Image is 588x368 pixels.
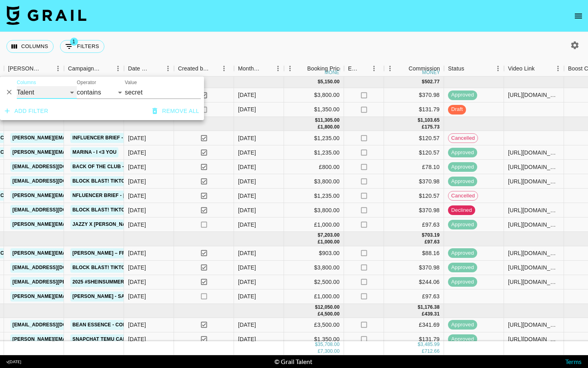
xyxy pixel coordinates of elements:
[261,63,272,74] button: Sort
[508,61,535,76] div: Video Link
[128,134,146,142] div: 23/07/2025
[422,70,440,75] div: money
[238,206,256,214] div: Jul '25
[125,86,201,99] input: Filter value
[384,203,444,217] div: $370.98
[535,63,546,74] button: Sort
[112,62,124,74] button: Menu
[420,341,440,348] div: 3,485.99
[284,189,344,203] div: $1,235.00
[234,61,284,76] div: Month Due
[151,63,162,74] button: Sort
[17,79,36,86] label: Columns
[125,79,137,86] label: Value
[448,149,477,157] span: approved
[128,278,146,286] div: 30/06/2025
[508,149,560,157] div: https://www.instagram.com/reel/DMI9Z3Joa1C/?igsh=MXd0ZTQxd3gxd3VodQ%3D%3D
[70,263,308,273] a: Block Blast! TikTok & Instagram & YouTube Promotion - [DATE] x @secretlifeofgigii
[178,61,209,76] div: Created by Grail Team
[320,124,340,131] div: 1,800.00
[384,332,444,347] div: $131.79
[128,292,146,300] div: 24/06/2025
[284,261,344,275] div: $3,800.00
[284,332,344,347] div: $1,350.00
[10,292,182,302] a: [PERSON_NAME][EMAIL_ADDRESS][PERSON_NAME][DOMAIN_NAME]
[68,61,101,76] div: Campaign (Type)
[508,206,560,214] div: https://www.tiktok.com/@secretlifeofgigii/video/7526582719225138454
[10,162,100,172] a: [EMAIL_ADDRESS][DOMAIN_NAME]
[508,321,560,329] div: https://www.tiktok.com/@secretlifeofgigii/video/7502098859833773334
[318,341,340,348] div: 35,708.00
[508,221,560,229] div: https://www.tiktok.com/@secretlifeofgigii/video/7525108594245700886
[318,124,320,131] div: £
[320,311,340,318] div: 4,500.00
[10,219,182,229] a: [PERSON_NAME][EMAIL_ADDRESS][PERSON_NAME][DOMAIN_NAME]
[448,163,477,171] span: approved
[344,61,384,76] div: Expenses: Remove Commission?
[10,147,141,157] a: [PERSON_NAME][EMAIL_ADDRESS][DOMAIN_NAME]
[77,79,96,86] label: Operator
[238,134,256,142] div: Jul '25
[318,311,320,318] div: £
[238,335,256,343] div: May '25
[448,106,466,113] span: draft
[552,62,564,74] button: Menu
[6,359,21,364] div: v [DATE]
[318,78,320,85] div: $
[508,278,560,286] div: https://www.instagram.com/reel/DLVEoN4tSRX/?igsh=MWRpbjh3ZWp3bnN0aw%3D%3D
[384,189,444,203] div: $120.57
[508,91,560,99] div: https://www.tiktok.com/@secretlifeofgigii/video/7539663996232666390?_t=ZS-8z15BCdTDRB&_r=1
[384,88,444,103] div: $370.98
[508,335,560,343] div: https://www.snapchat.com/spotlight/W7_EDlXWTBiXAEEniNoMPwAAYeGlicWdnZmphAZawQZfpAZawQOYKAAAAAQ?in...
[70,191,191,201] a: nfluencer Brief - [PERSON_NAME] - I <3 YOU
[128,192,146,200] div: 18/07/2025
[70,205,308,215] a: Block Blast! TikTok & Instagram & YouTube Promotion - [DATE] x @secretlifeofgigii
[464,63,476,74] button: Sort
[318,304,340,311] div: 12,050.00
[420,117,440,124] div: 1,103.65
[70,147,118,157] a: Marina - I <3 YOU
[218,62,230,74] button: Menu
[448,91,477,99] span: approved
[162,62,174,74] button: Menu
[384,160,444,174] div: £78.10
[427,239,440,245] div: 97.63
[238,149,256,157] div: Jul '25
[70,248,161,258] a: [PERSON_NAME] – Friend of Mine
[284,174,344,189] div: $3,800.00
[238,192,256,200] div: Jul '25
[64,61,124,76] div: Campaign (Type)
[320,348,340,355] div: 7,300.00
[424,78,440,85] div: 502.77
[318,232,320,239] div: $
[296,63,307,74] button: Sort
[444,61,504,76] div: Status
[448,192,478,200] span: cancelled
[70,133,192,143] a: Influencer Brief - [PERSON_NAME] - I <3 YOU
[70,277,139,287] a: 2025 #SHEINsummersale
[128,321,146,329] div: 08/05/2025
[570,8,586,24] button: open drawer
[284,290,344,304] div: £1,000.00
[128,61,151,76] div: Date Created
[10,277,141,287] a: [EMAIL_ADDRESS][PERSON_NAME][DOMAIN_NAME]
[60,40,104,53] button: Show filters
[320,232,340,239] div: 7,203.00
[238,321,256,329] div: May '25
[274,358,312,366] div: © Grail Talent
[384,261,444,275] div: $370.98
[384,290,444,304] div: £97.63
[70,176,308,186] a: Block Blast! TikTok & Instagram & YouTube Promotion - [DATE] x @secretlifeofgigii
[492,62,504,74] button: Menu
[384,318,444,332] div: £341.69
[422,124,425,131] div: £
[174,61,234,76] div: Created by Grail Team
[424,124,440,131] div: 175.73
[320,78,340,85] div: 5,150.00
[448,207,475,214] span: declined
[318,117,340,124] div: 11,305.00
[448,61,464,76] div: Status
[10,176,100,186] a: [EMAIL_ADDRESS][DOMAIN_NAME]
[408,61,440,76] div: Commission
[284,62,296,74] button: Menu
